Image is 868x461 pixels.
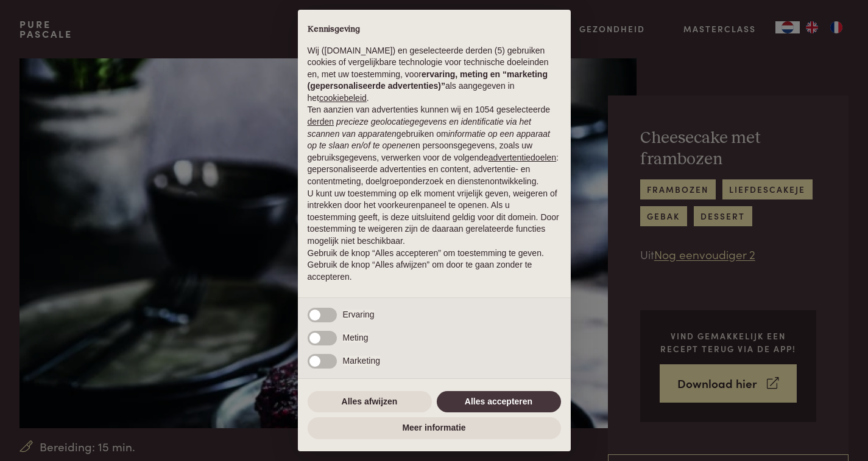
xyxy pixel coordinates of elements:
[343,333,369,342] span: Meting
[343,356,380,366] span: Marketing
[308,24,561,35] h2: Kennisgeving
[308,116,334,128] button: derden
[308,69,548,91] strong: ervaring, meting en “marketing (gepersonaliseerde advertenties)”
[308,117,531,139] em: precieze geolocatiegegevens en identificatie via het scannen van apparaten
[308,417,561,439] button: Meer informatie
[308,45,561,105] p: Wij ([DOMAIN_NAME]) en geselecteerde derden (5) gebruiken cookies of vergelijkbare technologie vo...
[319,93,367,103] a: cookiebeleid
[308,129,551,151] em: informatie op een apparaat op te slaan en/of te openen
[308,248,561,283] p: Gebruik de knop “Alles accepteren” om toestemming te geven. Gebruik de knop “Alles afwijzen” om d...
[343,310,375,319] span: Ervaring
[308,188,561,248] p: U kunt uw toestemming op elk moment vrijelijk geven, weigeren of intrekken door het voorkeurenpan...
[489,152,556,164] button: advertentiedoelen
[308,104,561,187] p: Ten aanzien van advertenties kunnen wij en 1054 geselecteerde gebruiken om en persoonsgegevens, z...
[308,391,432,413] button: Alles afwijzen
[437,391,561,413] button: Alles accepteren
